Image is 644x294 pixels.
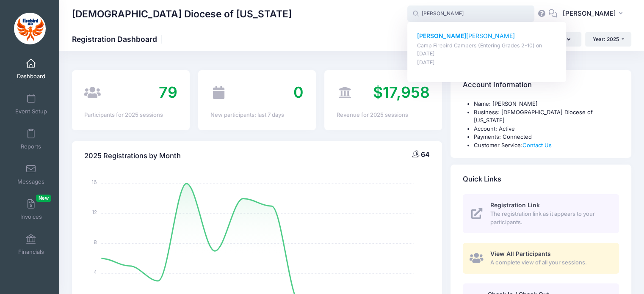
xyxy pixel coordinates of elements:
[417,32,466,39] strong: [PERSON_NAME]
[474,108,619,125] li: Business: [DEMOGRAPHIC_DATA] Diocese of [US_STATE]
[490,258,609,267] span: A complete view of all your sessions.
[373,83,430,102] span: $17,958
[17,178,44,185] span: Messages
[36,195,51,202] span: New
[14,13,46,44] img: Episcopal Diocese of Missouri
[585,32,631,47] button: Year: 2025
[474,133,619,141] li: Payments: Connected
[490,201,540,209] span: Registration Link
[17,73,45,80] span: Dashboard
[92,179,97,186] tspan: 16
[463,194,619,233] a: Registration Link The registration link as it appears to your participants.
[490,250,551,257] span: View All Participants
[417,32,557,41] p: [PERSON_NAME]
[20,213,42,220] span: Invoices
[21,143,41,150] span: Reports
[557,4,631,24] button: [PERSON_NAME]
[293,83,304,102] span: 0
[417,59,557,67] p: [DATE]
[522,142,552,148] a: Contact Us
[11,124,51,154] a: Reports
[463,243,619,274] a: View All Participants A complete view of all your sessions.
[593,36,619,42] span: Year: 2025
[72,35,164,44] h1: Registration Dashboard
[11,89,51,119] a: Event Setup
[72,4,292,24] h1: [DEMOGRAPHIC_DATA] Diocese of [US_STATE]
[417,42,557,58] p: Camp Firebird Campers (Entering Grades 2-10) on [DATE]
[18,248,44,256] span: Financials
[94,268,97,275] tspan: 4
[159,83,177,102] span: 79
[474,100,619,108] li: Name: [PERSON_NAME]
[84,144,181,168] h4: 2025 Registrations by Month
[463,168,501,192] h4: Quick Links
[15,108,47,115] span: Event Setup
[11,159,51,189] a: Messages
[407,5,534,22] input: Search by First Name, Last Name, or Email...
[210,111,304,119] div: New participants: last 7 days
[490,210,609,226] span: The registration link as it appears to your participants.
[93,209,97,216] tspan: 12
[474,141,619,150] li: Customer Service:
[11,195,51,224] a: InvoicesNew
[94,239,97,246] tspan: 8
[11,54,51,84] a: Dashboard
[337,111,430,119] div: Revenue for 2025 sessions
[463,73,532,97] h4: Account Information
[563,9,616,18] span: [PERSON_NAME]
[421,150,430,159] span: 64
[11,230,51,259] a: Financials
[474,125,619,133] li: Account: Active
[84,111,177,119] div: Participants for 2025 sessions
